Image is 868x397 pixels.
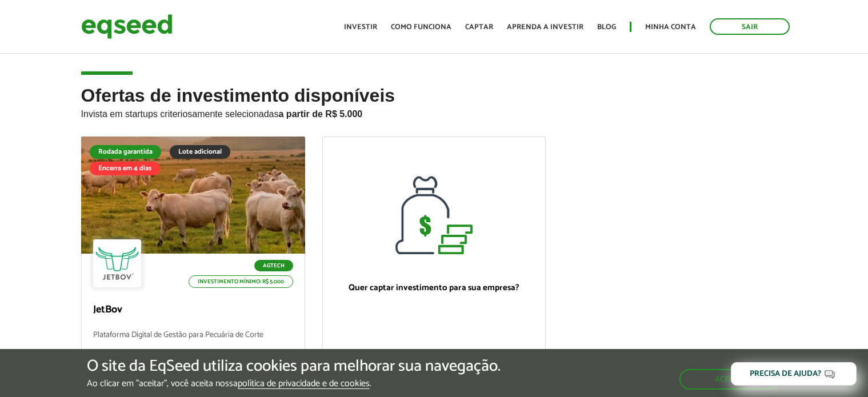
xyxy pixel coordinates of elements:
[90,162,160,175] div: Encerra em 4 dias
[170,145,230,159] div: Lote adicional
[254,260,293,271] p: Agtech
[93,331,293,355] p: Plataforma Digital de Gestão para Pecuária de Corte
[87,378,501,389] p: Ao clicar em "aceitar", você aceita nossa .
[87,358,501,375] h5: O site da EqSeed utiliza cookies para melhorar sua navegação.
[507,23,583,31] a: Aprenda a investir
[81,11,173,42] img: EqSeed
[391,23,451,31] a: Como funciona
[279,109,363,119] strong: a partir de R$ 5.000
[344,23,377,31] a: Investir
[238,379,370,389] a: política de privacidade e de cookies
[597,23,616,31] a: Blog
[90,145,161,159] div: Rodada garantida
[334,283,534,293] p: Quer captar investimento para sua empresa?
[93,304,293,316] p: JetBov
[81,106,787,119] p: Invista em startups criteriosamente selecionadas
[465,23,493,31] a: Captar
[710,18,790,35] a: Sair
[189,275,293,288] p: Investimento mínimo: R$ 5.000
[645,23,696,31] a: Minha conta
[81,86,787,137] h2: Ofertas de investimento disponíveis
[679,369,781,390] button: Aceitar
